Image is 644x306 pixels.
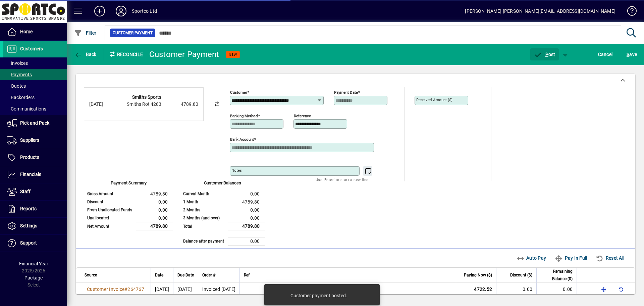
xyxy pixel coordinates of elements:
[136,190,173,198] td: 4789.80
[24,275,43,280] span: Package
[3,183,67,200] a: Staff
[228,214,265,222] td: 0.00
[84,180,173,190] div: Payment Summary
[20,29,33,34] span: Home
[155,271,163,279] span: Date
[149,49,219,60] div: Customer Payment
[627,49,637,60] span: ave
[627,52,629,57] span: S
[228,190,265,198] td: 0.00
[290,292,347,299] div: Customer payment posted.
[165,101,198,108] div: 4789.80
[3,57,67,69] a: Invoices
[3,69,67,80] a: Payments
[74,30,97,36] span: Filter
[104,49,144,60] div: Reconcile
[136,222,173,230] td: 4789.80
[541,268,573,282] span: Remaining Balance ($)
[3,201,67,217] a: Reports
[20,137,39,143] span: Suppliers
[228,222,265,230] td: 4789.80
[87,287,124,292] span: Customer Invoice
[19,261,48,266] span: Financial Year
[180,222,228,230] td: Total
[124,287,127,292] span: #
[155,287,169,292] span: [DATE]
[20,155,39,160] span: Products
[3,92,67,103] a: Backorders
[593,252,627,264] button: Reset All
[3,115,67,132] a: Pick and Pack
[294,114,311,118] mat-label: Reference
[563,287,573,292] span: 0.00
[228,206,265,214] td: 0.00
[3,218,67,234] a: Settings
[555,253,587,263] span: Pay In Full
[316,176,368,183] mat-hint: Use 'Enter' to start a new line
[416,97,452,102] mat-label: Received Amount ($)
[465,6,615,16] div: [PERSON_NAME] [PERSON_NAME][EMAIL_ADDRESS][DOMAIN_NAME]
[3,149,67,166] a: Products
[198,283,239,296] td: invoiced [DATE]
[534,52,555,57] span: ost
[3,80,67,92] a: Quotes
[84,214,136,222] td: Unallocated
[113,30,153,36] span: Customer Payment
[622,1,636,23] a: Knowledge Base
[552,252,590,264] button: Pay In Full
[230,137,254,142] mat-label: Bank Account
[180,237,228,245] td: Balance after payment
[3,235,67,252] a: Support
[7,72,32,77] span: Payments
[244,271,250,279] span: Ref
[89,5,110,17] button: Add
[229,52,237,57] span: NEW
[228,237,265,245] td: 0.00
[72,48,98,60] button: Back
[132,6,157,16] div: Sportco Ltd
[67,48,104,60] app-page-header-button: Back
[596,253,624,263] span: Reset All
[596,48,614,60] button: Cancel
[20,206,37,211] span: Reports
[20,189,31,194] span: Staff
[7,106,46,112] span: Communications
[84,198,136,206] td: Discount
[180,198,228,206] td: 1 Month
[110,5,132,17] button: Profile
[3,166,67,183] a: Financials
[230,90,247,95] mat-label: Customer
[132,94,161,100] strong: Smiths Sports
[173,283,198,296] td: [DATE]
[84,222,136,230] td: Net Amount
[180,181,265,246] app-page-summary-card: Customer Balances
[136,214,173,222] td: 0.00
[510,271,532,279] span: Discount ($)
[180,180,265,190] div: Customer Balances
[74,52,97,57] span: Back
[228,198,265,206] td: 4789.80
[7,83,26,89] span: Quotes
[625,48,639,60] button: Save
[3,103,67,115] a: Communications
[180,214,228,222] td: 3 Months (and over)
[20,172,41,177] span: Financials
[72,27,98,39] button: Filter
[84,181,173,231] app-page-summary-card: Payment Summary
[474,287,492,292] span: 4722.52
[464,271,492,279] span: Paying Now ($)
[85,286,147,293] a: Customer Invoice#264767
[180,190,228,198] td: Current Month
[334,90,358,95] mat-label: Payment Date
[7,60,28,66] span: Invoices
[545,52,548,57] span: P
[85,271,97,279] span: Source
[598,49,613,60] span: Cancel
[136,198,173,206] td: 0.00
[89,101,116,108] div: [DATE]
[231,168,242,173] mat-label: Notes
[7,95,35,100] span: Backorders
[3,132,67,149] a: Suppliers
[180,206,228,214] td: 2 Months
[20,46,43,51] span: Customers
